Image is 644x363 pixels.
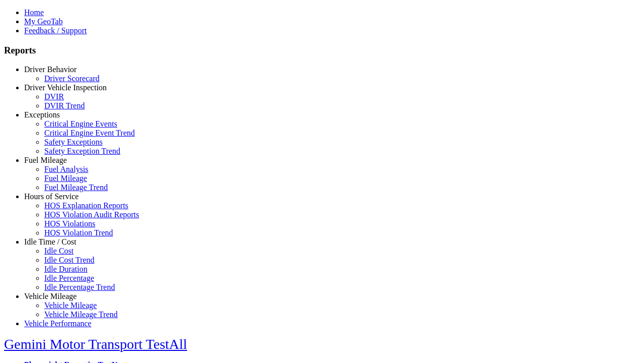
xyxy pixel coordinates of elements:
[44,147,120,155] a: Safety Exception Trend
[24,110,60,119] a: Exceptions
[24,65,76,74] a: Driver Behavior
[44,219,95,228] a: HOS Violations
[44,165,89,173] a: Fuel Analysis
[44,247,73,255] a: Idle Cost
[44,74,100,83] a: Driver Scorecard
[24,156,67,164] a: Fuel Mileage
[24,17,63,26] a: My GeoTab
[44,301,97,310] a: Vehicle Mileage
[44,274,94,282] a: Idle Percentage
[44,283,115,291] a: Idle Percentage Trend
[24,319,92,328] a: Vehicle Performance
[44,174,87,183] a: Fuel Mileage
[44,92,64,101] a: DVIR
[44,265,88,273] a: Idle Duration
[44,129,135,137] a: Critical Engine Event Trend
[44,138,103,146] a: Safety Exceptions
[44,201,128,210] a: HOS Explanation Reports
[24,192,78,201] a: Hours of Service
[4,336,187,352] a: Gemini Motor Transport TestAll
[44,119,117,128] a: Critical Engine Events
[44,101,85,110] a: DVIR Trend
[24,292,76,300] a: Vehicle Mileage
[24,8,44,17] a: Home
[44,228,113,237] a: HOS Violation Trend
[44,183,108,192] a: Fuel Mileage Trend
[44,210,139,219] a: HOS Violation Audit Reports
[24,26,87,35] a: Feedback / Support
[24,83,107,92] a: Driver Vehicle Inspection
[24,237,76,246] a: Idle Time / Cost
[44,310,118,319] a: Vehicle Mileage Trend
[4,45,640,56] h3: Reports
[44,256,95,264] a: Idle Cost Trend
